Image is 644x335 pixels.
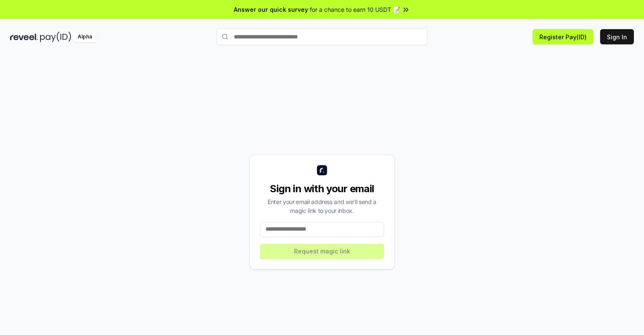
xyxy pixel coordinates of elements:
div: Alpha [73,32,97,42]
span: for a chance to earn 10 USDT 📝 [310,5,400,14]
img: pay_id [40,32,71,42]
span: Answer our quick survey [234,5,308,14]
button: Sign In [600,29,634,44]
div: Sign in with your email [260,182,384,196]
img: logo_small [317,165,327,175]
button: Register Pay(ID) [533,29,593,44]
div: Enter your email address and we’ll send a magic link to your inbox. [260,197,384,215]
img: reveel_dark [10,32,38,42]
